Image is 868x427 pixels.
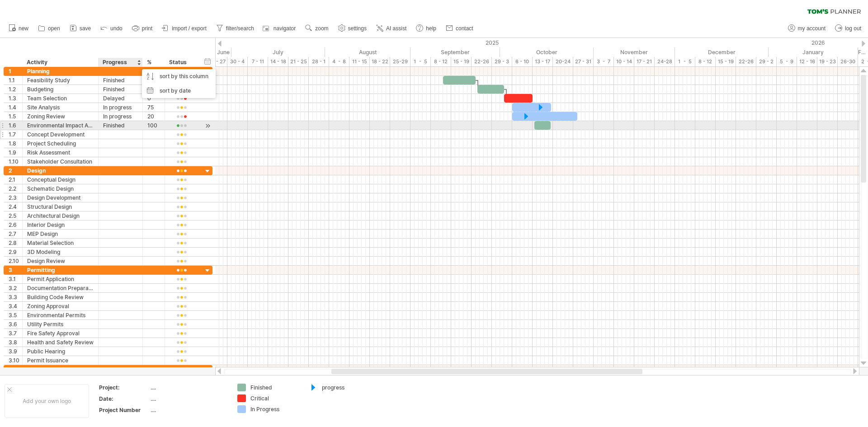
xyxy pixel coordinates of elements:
[27,130,94,139] div: Concept Development
[414,23,439,34] a: help
[9,184,22,193] div: 2.2
[9,112,22,121] div: 1.5
[103,121,138,130] div: Finished
[845,25,861,32] span: log out
[9,193,22,202] div: 2.3
[142,25,152,32] span: print
[9,266,22,274] div: 3
[315,25,328,32] span: zoom
[594,57,614,66] div: 3 - 7
[288,57,309,66] div: 21 - 25
[431,57,451,66] div: 8 - 12
[103,58,137,67] div: Progress
[147,94,160,103] div: 0
[274,25,296,32] span: navigator
[48,25,60,32] span: open
[9,148,22,157] div: 1.9
[9,311,22,319] div: 3.5
[9,347,22,356] div: 3.9
[5,384,89,418] div: Add your own logo
[169,58,193,67] div: Status
[27,239,94,247] div: Material Selection
[817,57,838,66] div: 19 - 23
[533,57,553,66] div: 13 - 17
[27,76,94,84] div: Feasibility Study
[797,57,817,66] div: 12 - 16
[329,57,349,66] div: 4 - 8
[36,23,63,34] a: open
[27,266,94,274] div: Permitting
[9,121,22,130] div: 1.6
[9,365,22,374] div: 4
[98,23,125,34] a: undo
[9,85,22,94] div: 1.2
[250,394,300,402] div: Critical
[675,47,769,57] div: December 2025
[27,257,94,265] div: Design Review
[426,25,436,32] span: help
[451,57,472,66] div: 15 - 19
[142,69,216,84] div: sort by this column
[27,85,94,94] div: Budgeting
[172,25,207,32] span: import / export
[9,67,22,75] div: 1
[27,248,94,256] div: 3D Modeling
[348,25,367,32] span: settings
[512,57,533,66] div: 6 - 10
[250,405,300,413] div: In Progress
[27,338,94,347] div: Health and Safety Review
[27,166,94,175] div: Design
[777,57,797,66] div: 5 - 9
[6,23,31,34] a: new
[325,47,410,57] div: August 2025
[130,23,155,34] a: print
[99,406,149,414] div: Project Number
[27,121,94,130] div: Environmental Impact Assessment
[472,57,492,66] div: 22-26
[27,67,94,75] div: Planning
[9,221,22,229] div: 2.6
[207,57,227,66] div: 23 - 27
[103,85,138,94] div: Finished
[9,94,22,103] div: 1.3
[553,57,573,66] div: 20-24
[27,184,94,193] div: Schematic Design
[142,84,216,98] div: sort by date
[147,112,160,121] div: 20
[19,25,28,32] span: new
[9,239,22,247] div: 2.8
[160,23,209,34] a: import / export
[151,406,226,414] div: ....
[573,57,594,66] div: 27 - 31
[736,57,756,66] div: 22-26
[769,47,858,57] div: January 2026
[151,395,226,403] div: ....
[67,23,94,34] a: save
[9,202,22,211] div: 2.4
[9,76,22,84] div: 1.1
[27,320,94,328] div: Utility Permits
[500,47,594,57] div: October 2025
[349,57,370,66] div: 11 - 15
[9,130,22,139] div: 1.7
[103,103,138,112] div: In progress
[492,57,512,66] div: 29 - 3
[695,57,716,66] div: 8 - 12
[80,25,91,32] span: save
[27,221,94,229] div: Interior Design
[9,302,22,310] div: 3.4
[27,347,94,356] div: Public Hearing
[9,157,22,166] div: 1.10
[675,57,695,66] div: 1 - 5
[756,57,777,66] div: 29 - 2
[798,25,826,32] span: my account
[203,121,212,131] div: scroll to activity
[27,157,94,166] div: Stakeholder Consultation
[594,47,675,57] div: November 2025
[99,395,149,403] div: Date:
[27,275,94,283] div: Permit Application
[410,57,431,66] div: 1 - 5
[9,275,22,283] div: 3.1
[99,384,149,391] div: Project:
[27,211,94,220] div: Architectural Design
